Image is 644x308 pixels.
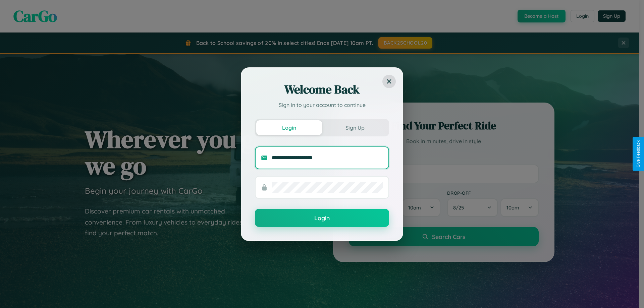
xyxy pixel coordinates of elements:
[255,101,389,109] p: Sign in to your account to continue
[636,140,641,168] div: Give Feedback
[256,120,322,135] button: Login
[322,120,388,135] button: Sign Up
[255,209,389,227] button: Login
[255,81,389,98] h2: Welcome Back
